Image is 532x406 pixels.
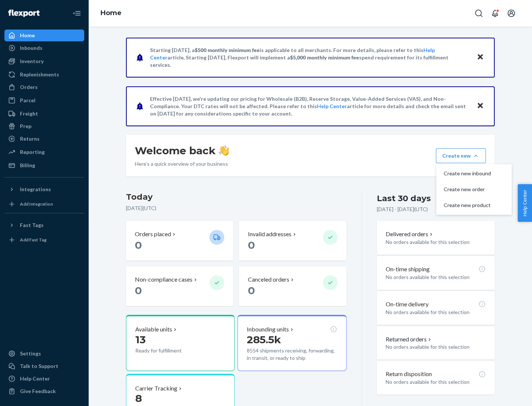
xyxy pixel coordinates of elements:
[126,204,347,212] p: [DATE] ( UTC )
[135,284,142,297] span: 0
[20,83,38,91] div: Orders
[488,6,502,21] button: Open notifications
[444,171,491,176] span: Create new inbound
[248,230,291,238] p: Invalid addresses
[126,266,233,306] button: Non-compliance cases 0
[386,378,486,386] p: No orders available for this selection
[444,187,491,192] span: Create new order
[20,237,47,243] div: Add Fast Tag
[195,47,260,53] span: $500 monthly minimum fee
[290,54,359,61] span: $5,000 monthly minimum fee
[518,184,532,222] button: Help Center
[504,6,519,21] button: Open account menu
[135,275,192,284] p: Non-compliance cases
[475,52,485,63] button: Close
[126,191,347,203] h3: Today
[20,123,31,130] div: Prep
[248,284,255,297] span: 0
[20,110,38,117] div: Freight
[150,95,470,117] p: Effective [DATE], we're updating our pricing for Wholesale (B2B), Reserve Storage, Value-Added Se...
[4,42,84,54] a: Inbounds
[20,135,40,142] div: Returns
[20,162,35,169] div: Billing
[239,221,346,261] button: Invalid addresses 0
[20,71,59,78] div: Replenishments
[20,148,45,156] div: Reporting
[386,238,486,246] p: No orders available for this selection
[247,347,337,362] p: 8554 shipments receiving, forwarding, in transit, or ready to ship
[135,325,172,334] p: Available units
[135,239,142,251] span: 0
[4,69,84,80] a: Replenishments
[135,384,177,393] p: Carrier Tracking
[438,197,510,213] button: Create new product
[4,108,84,120] a: Freight
[20,375,50,382] div: Help Center
[20,58,44,65] div: Inventory
[150,47,470,69] p: Starting [DATE], a is applicable to all merchants. For more details, please refer to this article...
[238,315,346,371] button: Inbounding units285.5k8554 shipments receiving, forwarding, in transit, or ready to ship
[386,230,434,238] button: Delivered orders
[4,234,84,246] a: Add Fast Tag
[317,103,347,109] a: Help Center
[247,333,281,346] span: 285.5k
[4,30,84,41] a: Home
[4,219,84,231] button: Fast Tags
[8,10,40,17] img: Flexport logo
[126,315,235,371] button: Available units13Ready for fulfillment
[20,44,42,52] div: Inbounds
[436,148,486,163] button: Create newCreate new inboundCreate new orderCreate new product
[135,144,229,157] h1: Welcome back
[4,146,84,158] a: Reporting
[4,133,84,145] a: Returns
[377,193,431,204] div: Last 30 days
[4,81,84,93] a: Orders
[4,198,84,210] a: Add Integration
[95,3,127,24] ol: breadcrumbs
[135,347,204,354] p: Ready for fulfillment
[471,6,486,21] button: Open Search Box
[20,201,53,207] div: Add Integration
[4,373,84,385] a: Help Center
[377,206,428,213] p: [DATE] - [DATE] ( UTC )
[135,333,146,346] span: 13
[386,370,432,378] p: Return disposition
[239,266,346,306] button: Canceled orders 0
[386,335,433,344] button: Returned orders
[100,9,122,17] a: Home
[20,362,58,370] div: Talk to Support
[4,120,84,132] a: Prep
[135,160,229,168] p: Here’s a quick overview of your business
[444,203,491,208] span: Create new product
[386,273,486,281] p: No orders available for this selection
[247,325,289,334] p: Inbounding units
[69,6,84,21] button: Close Navigation
[20,186,51,193] div: Integrations
[438,166,510,182] button: Create new inbound
[20,221,44,229] div: Fast Tags
[438,182,510,197] button: Create new order
[386,300,429,309] p: On-time delivery
[4,360,84,372] a: Talk to Support
[4,94,84,106] a: Parcel
[219,145,229,156] img: hand-wave emoji
[4,159,84,171] a: Billing
[135,230,171,238] p: Orders placed
[20,350,41,357] div: Settings
[4,55,84,67] a: Inventory
[126,221,233,261] button: Orders placed 0
[386,343,486,351] p: No orders available for this selection
[386,265,430,273] p: On-time shipping
[20,32,35,39] div: Home
[248,239,255,251] span: 0
[20,388,56,395] div: Give Feedback
[20,97,35,104] div: Parcel
[135,392,142,405] span: 8
[4,348,84,359] a: Settings
[248,275,289,284] p: Canceled orders
[386,309,486,316] p: No orders available for this selection
[4,385,84,397] button: Give Feedback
